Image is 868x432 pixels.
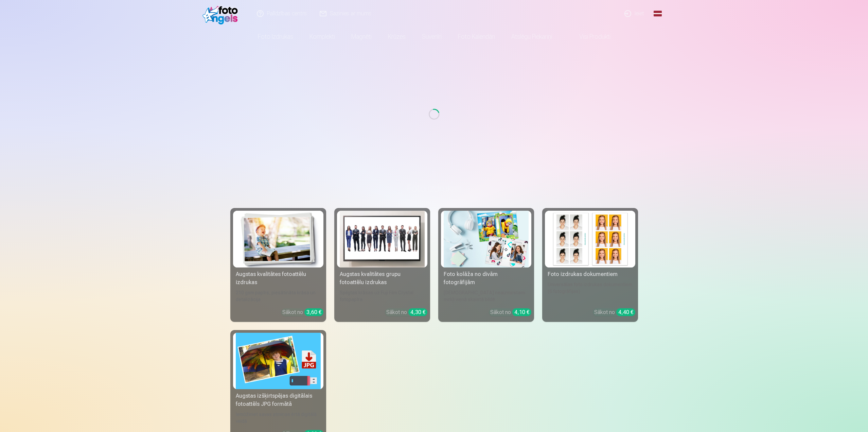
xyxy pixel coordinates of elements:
[616,308,635,316] div: 4,40 €
[343,27,380,46] a: Magnēti
[334,208,430,322] a: Augstas kvalitātes grupu fotoattēlu izdrukasAugstas kvalitātes grupu fotoattēlu izdrukasSpilgtas ...
[233,289,323,303] div: 210 gsm papīrs, piesātināta krāsa un detalizācija
[438,208,534,322] a: Foto kolāža no divām fotogrāfijāmFoto kolāža no divām fotogrāfijām[DEMOGRAPHIC_DATA] neaizmirstam...
[337,289,427,303] div: Spilgtas krāsas uz Fuji Film Crystal fotopapīra
[490,308,531,316] div: Sākot no
[340,211,425,267] img: Augstas kvalitātes grupu fotoattēlu izdrukas
[380,27,414,46] a: Krūzes
[503,27,560,46] a: Atslēgu piekariņi
[301,27,343,46] a: Komplekti
[548,211,633,267] img: Foto izdrukas dokumentiem
[444,211,529,267] img: Foto kolāža no divām fotogrāfijām
[450,27,503,46] a: Foto kalendāri
[594,308,635,316] div: Sākot no
[386,308,427,316] div: Sākot no
[512,308,531,316] div: 4,10 €
[236,211,321,267] img: Augstas kvalitātes fotoattēlu izdrukas
[230,208,326,322] a: Augstas kvalitātes fotoattēlu izdrukasAugstas kvalitātes fotoattēlu izdrukas210 gsm papīrs, piesā...
[441,270,531,287] div: Foto kolāža no divām fotogrāfijām
[545,270,635,278] div: Foto izdrukas dokumentiem
[414,27,450,46] a: Suvenīri
[236,333,321,390] img: Augstas izšķirtspējas digitālais fotoattēls JPG formātā
[441,289,531,303] div: [DEMOGRAPHIC_DATA] neaizmirstami mirkļi vienā skaistā bildē
[233,270,323,287] div: Augstas kvalitātes fotoattēlu izdrukas
[337,270,427,287] div: Augstas kvalitātes grupu fotoattēlu izdrukas
[542,208,638,322] a: Foto izdrukas dokumentiemFoto izdrukas dokumentiemUniversālas foto izdrukas dokumentiem (6 fotogr...
[236,182,633,194] h3: Foto izdrukas
[233,411,323,425] div: Iemūžiniet savas atmiņas ērtā digitālā veidā
[282,308,323,316] div: Sākot no
[560,27,619,46] a: Visi produkti
[545,281,635,303] div: Universālas foto izdrukas dokumentiem (6 fotogrāfijas)
[408,308,427,316] div: 4,30 €
[202,3,242,24] img: /fa1
[304,308,323,316] div: 3,60 €
[250,27,301,46] a: Foto izdrukas
[233,392,323,408] div: Augstas izšķirtspējas digitālais fotoattēls JPG formātā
